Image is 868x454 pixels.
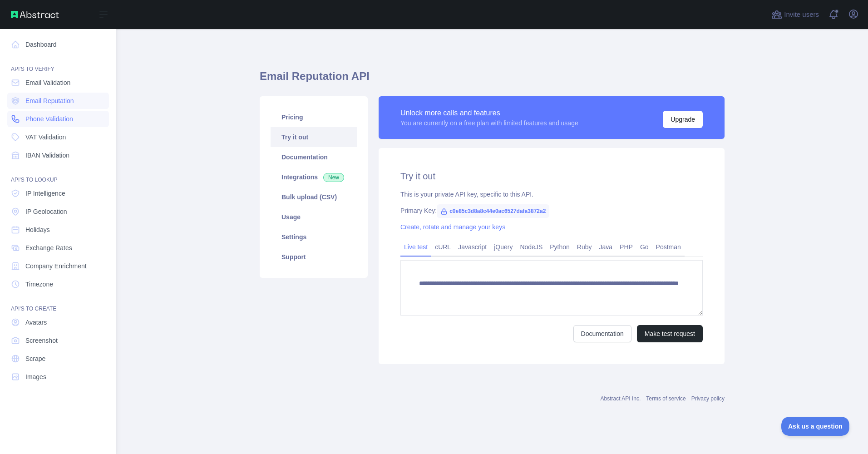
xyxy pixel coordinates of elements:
h2: Try it out [400,170,703,183]
a: NodeJS [516,240,546,254]
a: Go [636,240,652,254]
img: Abstract API [11,11,59,18]
a: jQuery [490,240,516,254]
a: Timezone [7,276,109,292]
a: Holidays [7,222,109,238]
span: Scrape [25,354,45,363]
span: New [323,173,344,182]
a: Usage [271,207,357,227]
a: Create, rotate and manage your keys [400,223,505,231]
span: Avatars [25,318,47,327]
span: Holidays [25,225,50,234]
a: Live test [400,240,431,254]
a: Javascript [454,240,490,254]
a: Dashboard [7,36,109,53]
span: Email Reputation [25,96,74,105]
a: Bulk upload (CSV) [271,187,357,207]
a: Images [7,369,109,385]
span: Screenshot [25,336,58,345]
span: Company Enrichment [25,262,87,271]
span: Images [25,372,46,381]
iframe: Toggle Customer Support [781,417,850,436]
span: Invite users [784,10,819,20]
a: Postman [652,240,685,254]
a: IBAN Validation [7,147,109,163]
span: IP Geolocation [25,207,67,216]
a: PHP [616,240,636,254]
a: Pricing [271,107,357,127]
span: Phone Validation [25,114,73,123]
a: Email Validation [7,74,109,91]
a: IP Intelligence [7,185,109,202]
div: Unlock more calls and features [400,108,578,118]
a: Ruby [573,240,596,254]
a: Privacy policy [691,395,725,402]
span: IBAN Validation [25,151,69,160]
a: Documentation [573,325,631,342]
a: Try it out [271,127,357,147]
span: VAT Validation [25,133,66,142]
h1: Email Reputation API [260,69,725,91]
a: Integrations New [271,167,357,187]
div: API'S TO LOOKUP [7,165,109,183]
a: Screenshot [7,332,109,349]
a: cURL [431,240,454,254]
span: Exchange Rates [25,243,72,252]
div: Primary Key: [400,206,703,215]
a: Python [546,240,573,254]
a: Scrape [7,350,109,367]
a: Email Reputation [7,93,109,109]
a: Exchange Rates [7,240,109,256]
a: VAT Validation [7,129,109,145]
a: Company Enrichment [7,258,109,274]
a: Settings [271,227,357,247]
div: API'S TO CREATE [7,294,109,312]
span: Timezone [25,280,53,289]
span: c0e85c3d8a8c44e0ac6527dafa3872a2 [437,204,549,218]
a: Documentation [271,147,357,167]
div: You are currently on a free plan with limited features and usage [400,118,578,128]
a: Abstract API Inc. [601,395,641,402]
div: API'S TO VERIFY [7,54,109,73]
div: This is your private API key, specific to this API. [400,190,703,199]
button: Upgrade [663,111,703,128]
a: Support [271,247,357,267]
button: Invite users [769,7,821,22]
a: IP Geolocation [7,203,109,220]
button: Make test request [637,325,703,342]
span: Email Validation [25,78,70,87]
a: Terms of service [646,395,686,402]
a: Avatars [7,314,109,331]
a: Phone Validation [7,111,109,127]
span: IP Intelligence [25,189,65,198]
a: Java [596,240,616,254]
